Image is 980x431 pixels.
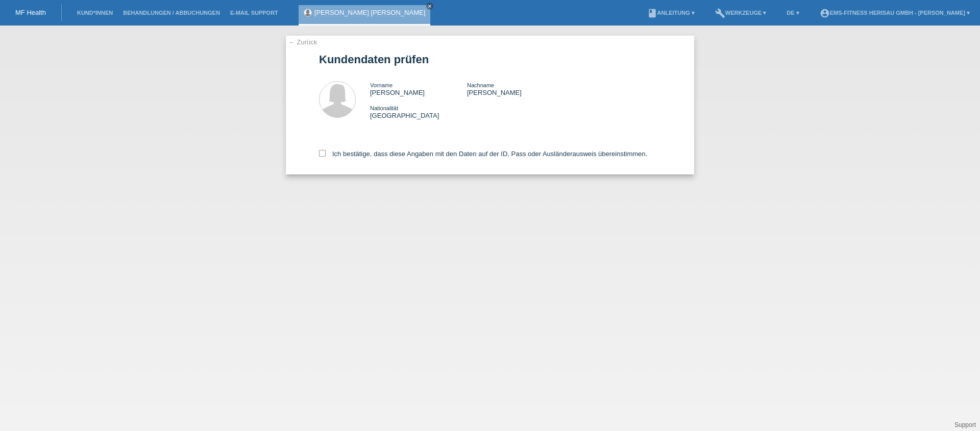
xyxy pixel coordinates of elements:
[954,421,976,428] a: Support
[72,10,118,16] a: Kund*innen
[467,81,564,96] div: [PERSON_NAME]
[427,4,432,9] i: close
[370,82,393,88] span: Vorname
[288,38,317,46] a: ← Zurück
[370,81,467,96] div: [PERSON_NAME]
[715,8,725,18] i: build
[647,8,657,18] i: book
[642,10,700,16] a: bookAnleitung ▾
[467,82,494,88] span: Nachname
[314,9,425,16] a: [PERSON_NAME] [PERSON_NAME]
[815,10,975,16] a: account_circleEMS-Fitness Herisau GmbH - [PERSON_NAME] ▾
[710,10,772,16] a: buildWerkzeuge ▾
[319,53,661,66] h1: Kundendaten prüfen
[225,10,283,16] a: E-Mail Support
[426,3,433,10] a: close
[118,10,225,16] a: Behandlungen / Abbuchungen
[781,10,804,16] a: DE ▾
[370,104,467,119] div: [GEOGRAPHIC_DATA]
[370,105,398,111] span: Nationalität
[820,8,830,18] i: account_circle
[15,9,46,16] a: MF Health
[319,150,647,158] label: Ich bestätige, dass diese Angaben mit den Daten auf der ID, Pass oder Ausländerausweis übereinsti...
